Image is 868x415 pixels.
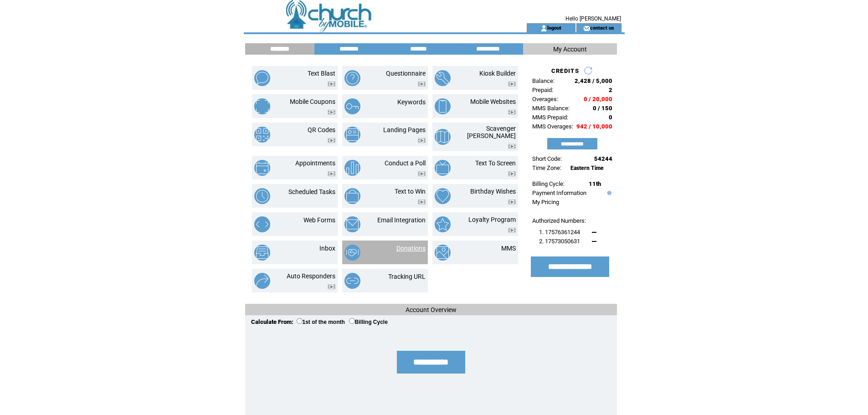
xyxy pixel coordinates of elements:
a: Keywords [397,98,426,106]
img: keywords.png [344,98,360,114]
span: Time Zone: [532,164,561,171]
img: web-forms.png [254,216,270,232]
a: Mobile Websites [470,98,516,105]
label: 1st of the month [297,319,345,325]
span: 11th [589,180,601,187]
a: Birthday Wishes [470,188,516,195]
img: donations.png [344,245,360,261]
span: 1. 17576361244 [539,229,580,236]
img: appointments.png [254,160,270,176]
a: Loyalty Program [468,216,516,223]
img: qr-codes.png [254,127,270,143]
a: Auto Responders [287,272,335,280]
img: mms.png [435,245,451,261]
span: 0 [609,114,612,121]
img: video.png [508,144,516,149]
span: Billing Cycle: [532,180,565,187]
img: conduct-a-poll.png [344,160,360,176]
span: Authorized Numbers: [532,217,586,224]
a: Scheduled Tasks [288,188,335,195]
span: Balance: [532,77,555,84]
img: inbox.png [254,245,270,261]
img: email-integration.png [344,216,360,232]
a: Scavenger [PERSON_NAME] [467,125,516,139]
span: Hello [PERSON_NAME] [565,15,621,22]
a: Donations [396,245,426,252]
span: My Account [553,46,587,53]
img: mobile-websites.png [435,98,451,114]
img: video.png [418,138,426,143]
a: Kiosk Builder [479,70,516,77]
span: Eastern Time [570,165,604,171]
img: video.png [328,171,335,176]
a: Email Integration [377,216,426,224]
a: Appointments [295,159,335,167]
img: video.png [508,200,516,205]
img: account_icon.gif [540,25,547,32]
img: text-to-screen.png [435,160,451,176]
img: mobile-coupons.png [254,98,270,114]
span: Account Overview [406,306,457,313]
img: video.png [328,110,335,115]
span: MMS Prepaid: [532,114,568,121]
span: MMS Balance: [532,105,570,112]
a: Landing Pages [383,126,426,133]
img: help.gif [605,191,611,195]
span: 2 [609,87,612,93]
span: CREDITS [551,67,579,74]
span: 0 / 20,000 [584,96,612,102]
img: scavenger-hunt.png [435,129,451,145]
span: 942 / 10,000 [576,123,612,130]
span: Short Code: [532,155,562,162]
img: contact_us_icon.gif [583,25,590,32]
span: Calculate From: [251,318,293,325]
a: Text To Screen [475,159,516,167]
a: Conduct a Poll [385,159,426,167]
span: MMS Overages: [532,123,573,130]
span: 0 / 150 [593,105,612,112]
span: 54244 [594,155,612,162]
label: Billing Cycle [349,319,388,325]
img: scheduled-tasks.png [254,188,270,204]
img: birthday-wishes.png [435,188,451,204]
img: video.png [328,82,335,87]
img: landing-pages.png [344,127,360,143]
a: Questionnaire [386,70,426,77]
a: Web Forms [303,216,335,224]
img: video.png [508,82,516,87]
a: contact us [590,25,614,31]
img: video.png [418,200,426,205]
span: 2,428 / 5,000 [575,77,612,84]
img: auto-responders.png [254,273,270,289]
img: video.png [418,82,426,87]
a: Payment Information [532,190,586,196]
input: Billing Cycle [349,318,355,324]
a: Text Blast [308,70,335,77]
a: Tracking URL [388,273,426,280]
a: Inbox [319,245,335,252]
a: Text to Win [395,188,426,195]
a: logout [547,25,561,31]
img: video.png [418,171,426,176]
img: loyalty-program.png [435,216,451,232]
img: tracking-url.png [344,273,360,289]
img: video.png [508,228,516,233]
img: questionnaire.png [344,70,360,86]
span: Prepaid: [532,87,553,93]
img: video.png [508,110,516,115]
input: 1st of the month [297,318,303,324]
a: QR Codes [308,126,335,133]
img: video.png [328,138,335,143]
a: Mobile Coupons [290,98,335,105]
img: text-blast.png [254,70,270,86]
img: video.png [328,284,335,289]
a: MMS [501,245,516,252]
a: My Pricing [532,199,559,205]
img: kiosk-builder.png [435,70,451,86]
span: 2. 17573050631 [539,238,580,245]
img: video.png [508,171,516,176]
span: Overages: [532,96,558,102]
img: text-to-win.png [344,188,360,204]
